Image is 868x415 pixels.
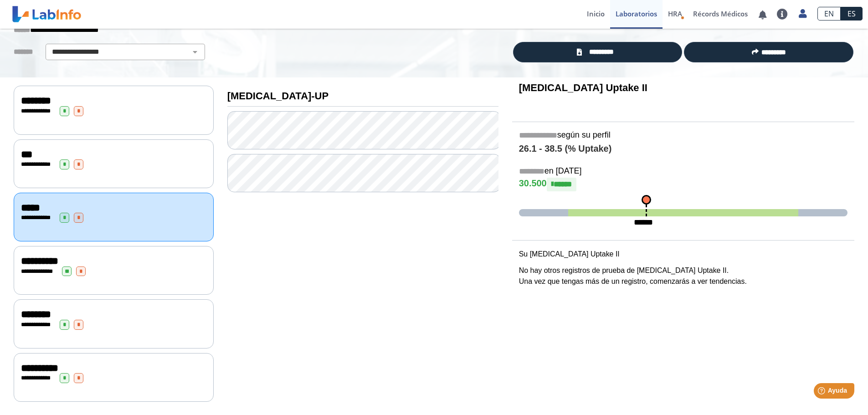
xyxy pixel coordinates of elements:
b: [MEDICAL_DATA]-UP [227,90,329,102]
h5: según su perfil [519,130,847,141]
a: ES [841,7,863,20]
a: EN [817,7,841,20]
h4: 26.1 - 38.5 (% Uptake) [519,143,847,154]
span: HRA [668,9,682,18]
p: No hay otros registros de prueba de [MEDICAL_DATA] Uptake II. Una vez que tengas más de un regist... [519,265,847,287]
h4: 30.500 [519,178,847,191]
iframe: Help widget launcher [787,379,858,405]
p: Su [MEDICAL_DATA] Uptake II [519,249,847,260]
b: [MEDICAL_DATA] Uptake II [519,82,647,93]
h5: en [DATE] [519,166,847,177]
